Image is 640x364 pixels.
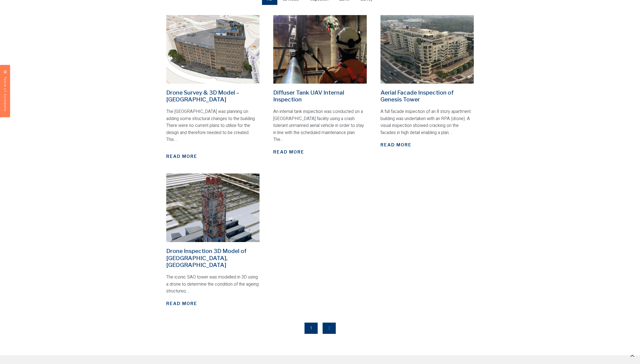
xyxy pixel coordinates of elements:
[163,325,477,331] nav: Pagination
[3,77,7,112] span: Table of Contents
[273,15,367,84] img: drone tank inspection
[380,108,474,136] div: A full facade inspection of an 8 story apartment building was undertaken with an RPA (drone). A v...
[166,108,260,143] p: The [GEOGRAPHIC_DATA] was planning on adding some structural changes to the building. There were ...
[323,323,336,334] span: 2
[166,248,247,268] a: Drone Inspection 3D Model of [GEOGRAPHIC_DATA], [GEOGRAPHIC_DATA]
[166,300,197,307] a: Read More
[380,142,411,148] a: Read More
[273,89,344,103] a: Diffuser Tank UAV Internal Inspection
[273,108,367,143] div: An internal tank inspection was conducted on a [GEOGRAPHIC_DATA] facility using a crash tolerant ...
[305,323,318,334] a: 1
[166,274,260,295] div: The iconic SAO tower was modelled in 3D using a drone to determine the condition of the ageing st...
[273,149,304,155] a: Read More
[166,89,239,103] a: Drone Survey & 3D Model – [GEOGRAPHIC_DATA]
[166,153,197,160] a: Read More
[380,89,454,103] a: Aerial Facade Inspection of Genesis Tower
